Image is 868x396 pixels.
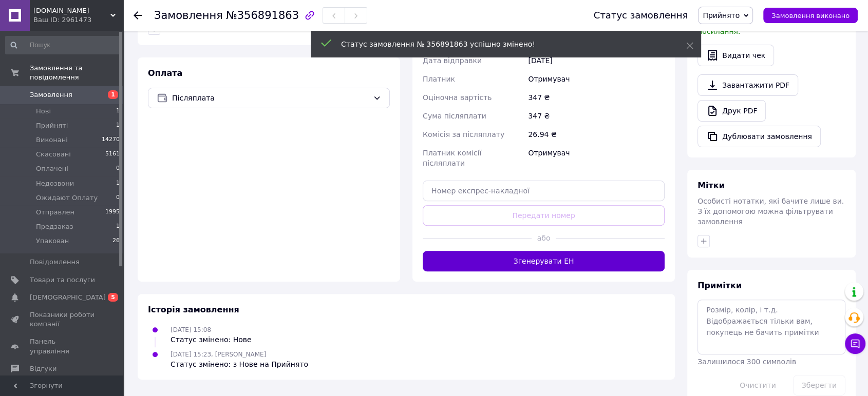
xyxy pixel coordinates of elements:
span: №356891863 [226,9,299,22]
span: Післяплата [172,92,369,104]
span: Примітки [697,281,742,290]
span: Замовлення [30,90,72,100]
span: Упакован [36,236,69,246]
span: [DATE] 15:08 [171,326,211,333]
span: Отправлен [36,208,74,217]
span: Мітки [697,181,725,190]
span: Залишилося 300 символів [697,358,796,366]
span: Комісія за післяплату [423,130,504,138]
span: 0 [116,193,120,203]
span: Нові [36,107,51,116]
div: Статус замовлення [594,10,688,21]
span: [DATE] 15:23, [PERSON_NAME] [171,351,266,358]
span: 0 [116,164,120,173]
span: 5 [108,293,118,302]
span: Відгуки [30,364,56,373]
span: Панель управління [30,337,95,355]
span: Показники роботи компанії [30,310,95,329]
div: 347 ₴ [526,107,667,125]
input: Номер експрес-накладної [423,181,665,201]
input: Пошук [5,36,121,54]
span: Платник комісії післяплати [423,149,481,167]
span: Сума післяплати [423,112,486,120]
span: Ожидают Оплату [36,193,98,203]
button: Видати чек [697,45,774,66]
span: або [532,233,556,243]
span: 1 [116,179,120,188]
div: Ваш ID: 2961473 [33,15,123,25]
span: Скасовані [36,150,71,159]
span: 1 [116,121,120,130]
div: 347 ₴ [526,88,667,107]
span: 26 [112,236,120,246]
span: Оплачені [36,164,68,173]
a: Завантажити PDF [697,74,798,96]
span: Оплата [148,68,182,78]
span: Недозвони [36,179,74,188]
span: Прийнято [703,11,740,19]
button: Замовлення виконано [763,8,858,23]
button: Згенерувати ЕН [423,251,665,271]
span: Особисті нотатки, які бачите лише ви. З їх допомогою можна фільтрувати замовлення [697,197,844,226]
span: Товари та послуги [30,275,95,285]
span: Виконані [36,135,68,145]
span: 1 [116,222,120,231]
span: Оціночна вартість [423,93,492,102]
div: Отримувач [526,144,667,172]
span: Прийняті [36,121,68,130]
span: Замовлення виконано [771,12,850,19]
a: Друк PDF [697,100,766,122]
button: Чат з покупцем [845,333,865,354]
span: Замовлення та повідомлення [30,64,123,82]
span: maksishop.com.ua [33,6,110,15]
span: 1 [108,90,118,99]
span: 1 [116,107,120,116]
div: 26.94 ₴ [526,125,667,144]
span: 5161 [105,150,120,159]
span: Історія замовлення [148,305,239,314]
span: 1995 [105,208,120,217]
span: Предзаказ [36,222,73,231]
div: [DATE] [526,51,667,70]
button: Дублювати замовлення [697,126,821,147]
div: Отримувач [526,70,667,88]
div: Повернутися назад [134,10,142,21]
span: Повідомлення [30,258,80,267]
div: Статус замовлення № 356891863 успішно змінено! [341,39,661,49]
span: Дата відправки [423,56,482,65]
span: Замовлення [154,9,223,22]
div: Статус змінено: Нове [171,334,252,345]
div: Статус змінено: з Нове на Прийнято [171,359,308,369]
span: [DEMOGRAPHIC_DATA] [30,293,106,302]
span: 14270 [102,135,120,145]
span: Платник [423,75,455,83]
